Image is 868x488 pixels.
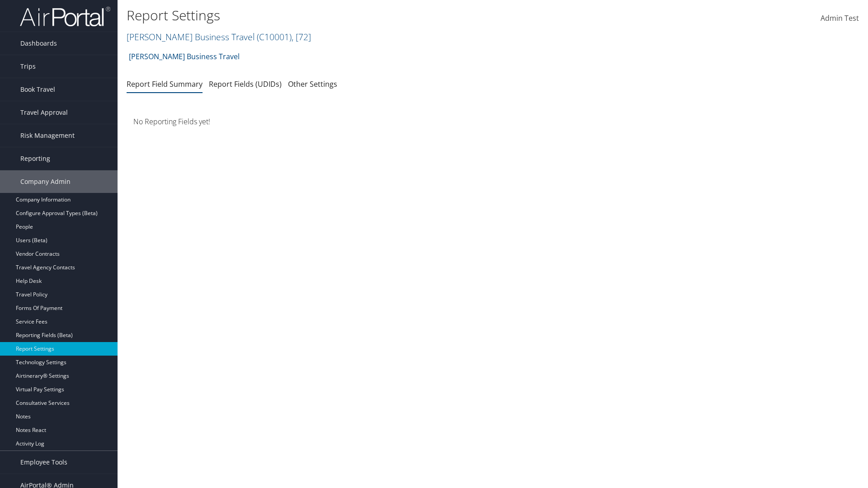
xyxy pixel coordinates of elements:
span: ( C10001 ) [257,31,292,43]
h4: No Reporting Fields yet! [133,117,852,127]
span: Travel Approval [20,101,68,124]
span: Company Admin [20,170,71,193]
a: [PERSON_NAME] Business Travel [129,47,240,66]
a: Other Settings [288,79,337,89]
h1: Report Settings [127,6,615,25]
span: , [ 72 ] [292,31,311,43]
span: Dashboards [20,32,57,55]
span: Employee Tools [20,451,67,474]
a: [PERSON_NAME] Business Travel [127,31,311,43]
span: Risk Management [20,124,75,147]
a: Admin Test [821,5,859,33]
a: Report Field Summary [127,79,203,89]
span: Trips [20,55,36,78]
span: Book Travel [20,78,55,101]
span: Reporting [20,147,50,170]
a: Report Fields (UDIDs) [209,79,282,89]
span: Admin Test [821,13,859,23]
img: airportal-logo.png [20,6,110,27]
